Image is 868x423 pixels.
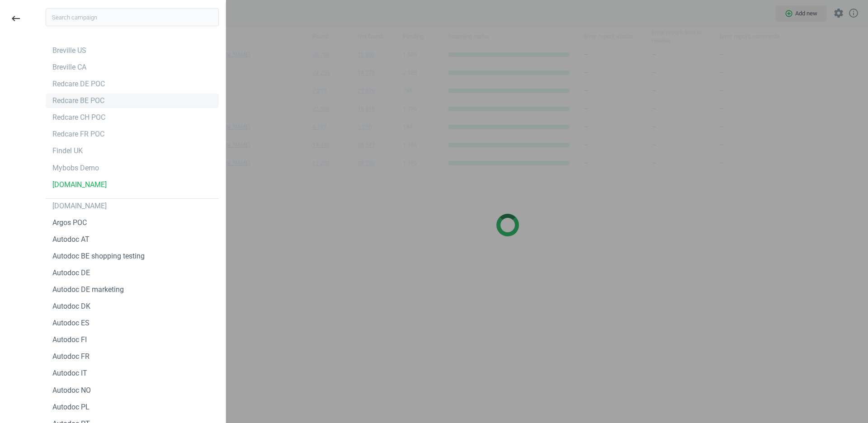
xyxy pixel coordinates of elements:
div: Findel UK [52,146,83,156]
i: keyboard_backspace [10,13,21,24]
div: Autodoc FI [52,335,87,345]
div: Autodoc BE shopping testing [52,251,145,261]
div: Autodoc FR [52,352,90,362]
div: Redcare FR POC [52,129,104,139]
div: Autodoc ES [52,318,90,328]
div: Autodoc PL [52,402,90,412]
div: Redcare DE POC [52,79,105,89]
div: Autodoc IT [52,368,87,378]
div: Autodoc AT [52,235,90,244]
div: Autodoc NO [52,385,91,395]
div: [DOMAIN_NAME] [52,201,107,211]
div: Breville CA [52,62,86,72]
div: Autodoc DE marketing [52,285,124,295]
div: Autodoc DE [52,268,90,278]
div: [DOMAIN_NAME] [52,180,107,190]
div: Redcare BE POC [52,96,104,106]
div: Breville US [52,46,86,56]
div: Argos POC [52,218,87,228]
div: Redcare CH POC [52,113,105,122]
div: Mybobs Demo [52,163,99,173]
input: Search campaign [46,8,219,26]
div: Autodoc DK [52,301,90,311]
button: keyboard_backspace [5,8,26,29]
